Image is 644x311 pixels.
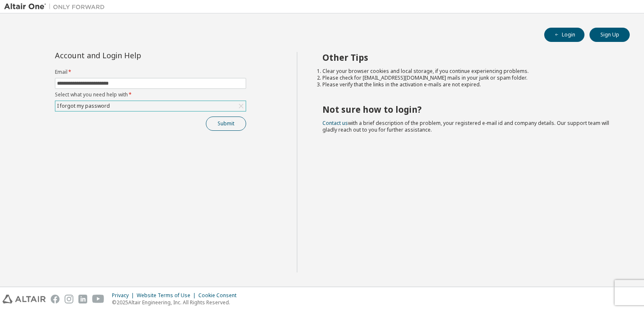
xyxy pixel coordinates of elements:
button: Submit [206,117,246,131]
div: Privacy [112,292,137,299]
img: altair_logo.svg [3,295,46,303]
label: Email [55,69,246,75]
img: instagram.svg [65,295,73,303]
div: Website Terms of Use [137,292,198,299]
p: © 2025 Altair Engineering, Inc. All Rights Reserved. [112,299,241,306]
h2: Not sure how to login? [322,104,615,115]
img: linkedin.svg [78,295,87,303]
a: Contact us [322,119,348,127]
li: Please check for [EMAIL_ADDRESS][DOMAIN_NAME] mails in your junk or spam folder. [322,75,615,81]
span: with a brief description of the problem, your registered e-mail id and company details. Our suppo... [322,119,609,133]
div: Cookie Consent [198,292,241,299]
h2: Other Tips [322,52,615,63]
button: Sign Up [589,28,630,42]
div: I forgot my password [55,101,246,111]
img: facebook.svg [51,295,60,303]
img: Altair One [4,3,109,11]
button: Login [544,28,584,42]
div: Account and Login Help [55,52,208,59]
label: Select what you need help with [55,91,246,98]
div: I forgot my password [56,101,111,111]
img: youtube.svg [92,295,104,303]
li: Clear your browser cookies and local storage, if you continue experiencing problems. [322,68,615,75]
li: Please verify that the links in the activation e-mails are not expired. [322,81,615,88]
